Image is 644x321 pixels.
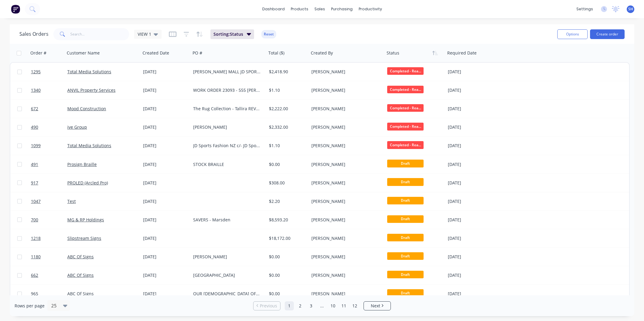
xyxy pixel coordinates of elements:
div: [DATE] [448,217,496,223]
span: Sorting: Status [213,31,243,37]
a: Mood Construction [67,106,106,111]
span: 490 [31,124,38,130]
a: 1340 [31,81,67,99]
div: [PERSON_NAME] [311,161,379,167]
div: [PERSON_NAME] MALL JD SPORTS [193,69,260,75]
span: Draft [387,252,424,260]
div: [DATE] [448,272,496,278]
div: $0.00 [269,254,305,260]
div: [DATE] [143,272,188,278]
a: ive Group [67,124,87,130]
a: MG & RP Holdings [67,217,104,223]
div: [PERSON_NAME] [311,198,379,204]
span: 1047 [31,198,41,204]
div: SAVERS - Marsden [193,217,260,223]
span: 491 [31,161,38,167]
span: Completed - Rea... [387,123,424,130]
div: $18,172.00 [269,235,305,241]
div: [DATE] [143,124,188,130]
div: [DATE] [448,143,496,149]
a: Test [67,198,76,204]
span: Draft [387,197,424,204]
span: Draft [387,215,424,223]
div: [PERSON_NAME] [311,254,379,260]
div: [DATE] [143,87,188,93]
div: $0.00 [269,272,305,278]
a: ANVIL Property Services [67,87,116,93]
div: [DATE] [448,180,496,186]
div: [PERSON_NAME] [193,124,260,130]
span: 917 [31,180,38,186]
span: Draft [387,289,424,297]
div: [DATE] [143,235,188,241]
div: [DATE] [448,87,496,93]
a: 1180 [31,248,67,266]
div: $2.20 [269,198,305,204]
span: Completed - Rea... [387,141,424,149]
div: [DATE] [143,106,188,112]
div: JD Sports Fashion NZ c/- JD Sports Albany [193,143,260,149]
div: [GEOGRAPHIC_DATA] [193,272,260,278]
a: 917 [31,174,67,192]
a: 1099 [31,137,67,155]
div: [DATE] [448,291,496,297]
a: Next page [364,303,391,309]
span: 700 [31,217,38,223]
a: 965 [31,285,67,303]
div: $2,222.00 [269,106,305,112]
a: Total Media Solutions [67,143,111,148]
div: products [288,5,311,14]
img: Factory [11,5,20,14]
div: [DATE] [448,124,496,130]
div: [PERSON_NAME] [311,291,379,297]
span: Completed - Rea... [387,86,424,93]
div: [DATE] [448,69,496,75]
div: Total ($) [268,50,284,56]
div: [PERSON_NAME] [311,124,379,130]
a: 700 [31,211,67,229]
div: [PERSON_NAME] [311,106,379,112]
a: 1047 [31,192,67,210]
a: Previous page [253,303,280,309]
span: 1099 [31,143,41,149]
button: Create order [590,29,625,39]
div: $2,418.90 [269,69,305,75]
span: Completed - Rea... [387,104,424,112]
div: [DATE] [143,291,188,297]
div: [PERSON_NAME] [193,254,260,260]
div: OUR [DEMOGRAPHIC_DATA] OF SION Sale & [PERSON_NAME] PS [193,291,260,297]
div: Required Date [447,50,477,56]
a: PROLED (Arcled Pro) [67,180,108,186]
div: [DATE] [448,161,496,167]
span: Draft [387,160,424,167]
div: $1.10 [269,143,305,149]
a: Page 3 [307,301,316,310]
div: [PERSON_NAME] [311,143,379,149]
div: [PERSON_NAME] [311,272,379,278]
span: 1180 [31,254,41,260]
a: Page 11 [339,301,348,310]
a: 490 [31,118,67,136]
span: Draft [387,271,424,278]
div: Status [387,50,399,56]
div: Created By [311,50,333,56]
a: 491 [31,155,67,174]
input: Search... [70,28,129,40]
div: $1.10 [269,87,305,93]
div: [DATE] [448,235,496,241]
button: Options [557,29,588,39]
span: Draft [387,178,424,186]
span: Next [371,303,380,309]
a: dashboard [259,5,288,14]
button: Sorting:Status [210,29,254,39]
div: productivity [356,5,385,14]
a: Page 2 [296,301,305,310]
span: 1295 [31,69,41,75]
span: Draft [387,234,424,241]
div: [DATE] [143,254,188,260]
div: The Rug Collection - Tallira REVISED [193,106,260,112]
span: VIEW 1 [138,31,151,37]
a: ABC Of Signs [67,254,94,260]
a: Page 10 [328,301,337,310]
a: Jump forward [317,301,327,310]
